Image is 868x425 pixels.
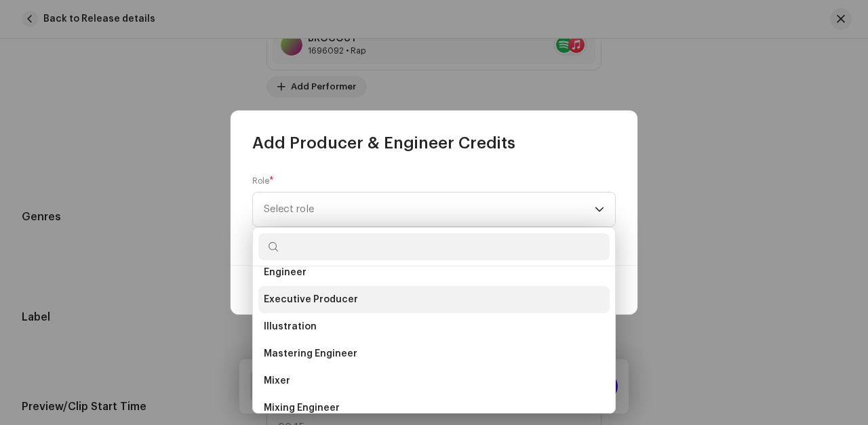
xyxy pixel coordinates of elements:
span: Select role [264,193,595,226]
span: Engineer [264,266,307,279]
span: Add Producer & Engineer Credits [252,132,515,154]
span: Mastering Engineer [264,347,357,361]
li: Mixer [258,367,610,394]
span: Mixing Engineer [264,401,340,415]
div: dropdown trigger [595,193,604,226]
label: Role [252,176,274,186]
span: Illustration [264,320,317,333]
li: Mixing Engineer [258,394,610,422]
li: Executive Producer [258,286,610,313]
span: Mixer [264,374,290,388]
li: Engineer [258,259,610,286]
li: Mastering Engineer [258,340,610,367]
li: Illustration [258,313,610,340]
span: Executive Producer [264,293,358,306]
